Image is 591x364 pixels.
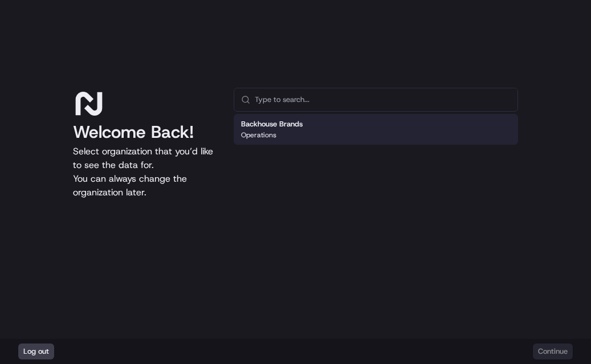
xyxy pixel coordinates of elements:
button: Log out [18,343,54,359]
input: Type to search... [255,88,511,111]
p: Select organization that you’d like to see the data for. You can always change the organization l... [73,145,215,199]
h1: Welcome Back! [73,122,215,142]
div: Suggestions [234,112,518,147]
h2: Backhouse Brands [241,119,303,129]
p: Operations [241,130,276,140]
